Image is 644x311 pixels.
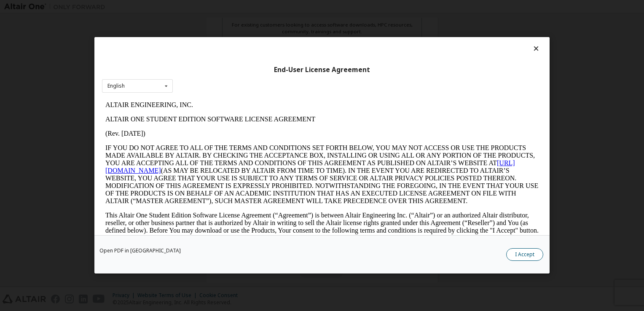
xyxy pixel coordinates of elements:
[99,249,181,254] a: Open PDF in [GEOGRAPHIC_DATA]
[3,62,413,76] a: [URL][DOMAIN_NAME]
[3,114,437,144] p: This Altair One Student Edition Software License Agreement (“Agreement”) is between Altair Engine...
[107,83,125,88] div: English
[102,66,542,74] div: End-User License Agreement
[506,249,543,261] button: I Accept
[3,32,437,40] p: (Rev. [DATE])
[3,46,437,107] p: IF YOU DO NOT AGREE TO ALL OF THE TERMS AND CONDITIONS SET FORTH BELOW, YOU MAY NOT ACCESS OR USE...
[3,18,437,25] p: ALTAIR ONE STUDENT EDITION SOFTWARE LICENSE AGREEMENT
[3,3,437,11] p: ALTAIR ENGINEERING, INC.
